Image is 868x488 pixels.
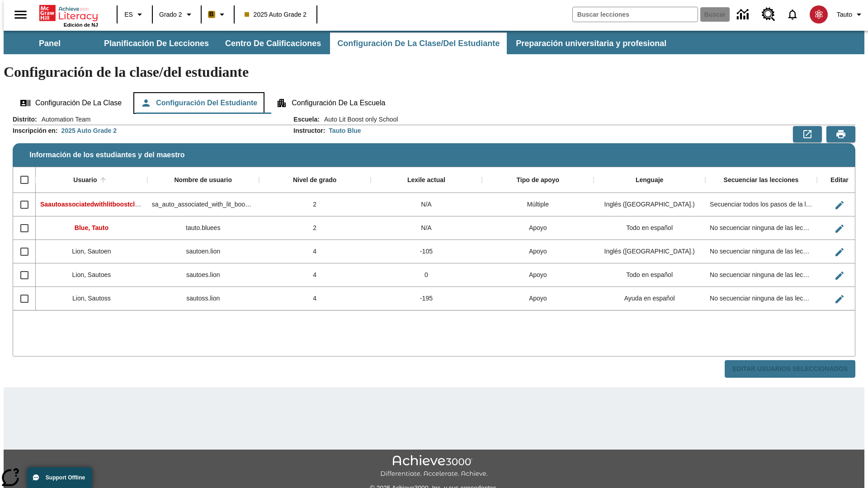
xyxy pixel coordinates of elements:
div: 2 [259,193,371,216]
div: sautoen.lion [147,240,259,263]
div: 2025 Auto Grade 2 [61,126,117,135]
div: Apoyo [482,287,594,310]
div: Lexile actual [407,176,445,184]
div: -195 [371,287,482,310]
button: Configuración del estudiante [133,92,264,114]
img: Achieve3000 Differentiate Accelerate Achieve [380,455,488,478]
div: Usuario [73,176,97,184]
button: Planificación de lecciones [97,33,216,54]
button: Grado: Grado 2, Elige un grado [156,6,198,23]
button: Boost El color de la clase es anaranjado claro. Cambiar el color de la clase. [204,6,231,23]
div: Tauto Blue [329,126,361,135]
button: Editar Usuario [830,290,849,308]
div: Inglés (EE. UU.) [594,240,705,263]
div: Ayuda en español [594,287,705,310]
div: tauto.bluees [147,216,259,240]
div: Apoyo [482,216,594,240]
div: 4 [259,240,371,263]
div: Subbarra de navegación [4,33,675,54]
button: Preparación universitaria y profesional [509,33,674,54]
div: Múltiple [482,193,594,216]
div: N/A [371,216,482,240]
span: Edición de NJ [64,22,98,28]
div: 0 [371,263,482,287]
span: B [209,9,214,20]
div: -105 [371,240,482,263]
div: No secuenciar ninguna de las lecciones [705,240,817,263]
span: Auto Lit Boost only School [320,115,398,124]
div: sautoes.lion [147,263,259,287]
span: Automation Team [37,115,91,124]
span: ES [124,10,133,19]
div: sa_auto_associated_with_lit_boost_classes [147,193,259,216]
span: Lion, Sautoen [72,248,111,255]
button: Exportar a CSV [793,126,822,142]
button: Vista previa de impresión [826,126,855,142]
div: Secuenciar todos los pasos de la lección [705,193,817,216]
div: Editar [830,176,849,184]
button: Configuración de la escuela [269,92,392,114]
button: Support Offline [27,467,92,488]
div: Lenguaje [636,176,663,184]
button: Escoja un nuevo avatar [804,3,833,26]
div: sautoss.lion [147,287,259,310]
span: 2025 Auto Grade 2 [245,10,307,19]
button: Editar Usuario [830,267,849,285]
div: Inglés (EE. UU.) [594,193,705,216]
div: 4 [259,263,371,287]
div: Nombre de usuario [174,176,232,184]
h2: Inscripción en : [13,127,58,135]
button: Panel [5,33,95,54]
div: Apoyo [482,240,594,263]
span: Grado 2 [159,10,182,19]
a: Notificaciones [781,3,804,26]
div: 4 [259,287,371,310]
div: Nivel de grado [293,176,336,184]
span: Saautoassociatedwithlitboostcl, Saautoassociatedwithlitboostcl [40,201,233,208]
div: Tipo de apoyo [516,176,559,184]
div: Apoyo [482,263,594,287]
a: Portada [39,4,98,22]
span: Lion, Sautoss [72,295,111,302]
span: Support Offline [46,474,85,481]
div: Todo en español [594,216,705,240]
span: Lion, Sautoes [72,271,111,278]
div: No secuenciar ninguna de las lecciones [705,216,817,240]
h2: Distrito : [13,116,37,123]
div: Subbarra de navegación [4,31,864,54]
button: Configuración de la clase [13,92,129,114]
div: N/A [371,193,482,216]
div: Todo en español [594,263,705,287]
div: Secuenciar las lecciones [724,176,799,184]
span: Blue, Tauto [75,224,108,231]
div: Portada [39,3,98,28]
h2: Instructor : [293,127,325,135]
button: Centro de calificaciones [218,33,328,54]
div: 2 [259,216,371,240]
a: Centro de recursos, Se abrirá en una pestaña nueva. [756,2,781,27]
img: avatar image [810,5,828,23]
button: Editar Usuario [830,196,849,214]
div: No secuenciar ninguna de las lecciones [705,287,817,310]
span: Tauto [837,10,852,19]
span: Información de los estudiantes y del maestro [29,151,184,159]
h2: Escuela : [293,116,320,123]
div: Información de los estudiantes y del maestro [13,115,855,378]
button: Perfil/Configuración [833,6,868,23]
button: Configuración de la clase/del estudiante [330,33,507,54]
button: Lenguaje: ES, Selecciona un idioma [120,6,149,23]
button: Abrir el menú lateral [7,1,34,28]
div: Configuración de la clase/del estudiante [13,92,855,114]
a: Centro de información [731,2,756,27]
h1: Configuración de la clase/del estudiante [4,64,864,80]
button: Editar Usuario [830,220,849,238]
input: Buscar campo [573,7,698,22]
button: Editar Usuario [830,243,849,261]
div: No secuenciar ninguna de las lecciones [705,263,817,287]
